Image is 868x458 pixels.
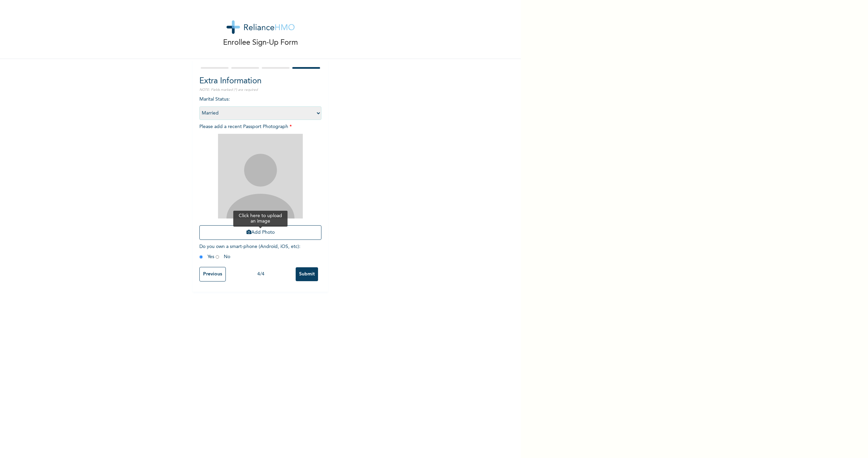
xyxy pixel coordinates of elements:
span: Please add a recent Passport Photograph [199,124,321,243]
img: Crop [218,134,303,218]
img: logo [226,20,295,34]
div: 4 / 4 [226,271,296,278]
p: Enrollee Sign-Up Form [223,37,298,48]
span: Marital Status : [199,97,321,116]
h2: Extra Information [199,75,321,87]
button: Add Photo [199,225,321,240]
p: NOTE: Fields marked (*) are required [199,87,321,92]
input: Submit [296,267,318,281]
input: Previous [199,267,226,282]
span: Do you own a smart-phone (Android, iOS, etc) : Yes No [199,244,300,259]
